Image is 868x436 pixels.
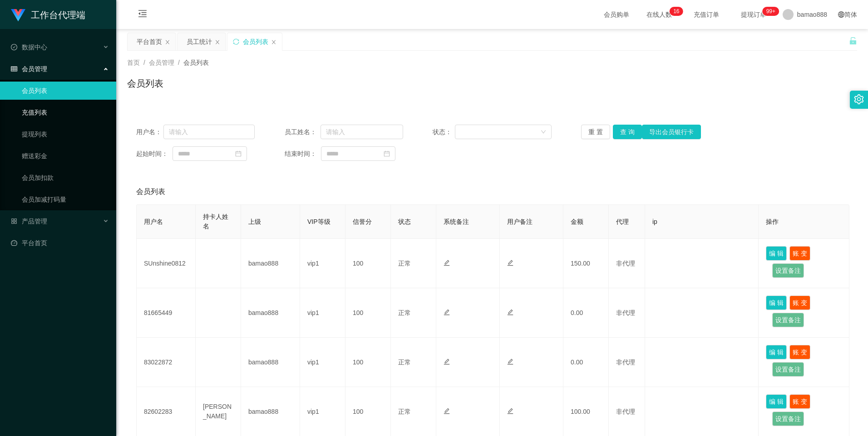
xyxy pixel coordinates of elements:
[22,190,109,208] a: 会员加减打码量
[235,150,242,157] i: 图标: calendar
[616,260,635,267] span: 非代理
[22,169,109,187] a: 会员加扣款
[149,59,174,66] span: 会员管理
[300,239,345,288] td: vip1
[849,37,857,45] i: 图标: unlock
[398,309,411,316] span: 正常
[22,147,109,165] a: 赠送彩金
[673,7,676,16] p: 1
[398,260,411,267] span: 正常
[144,218,163,225] span: 用户名
[507,358,513,365] i: 图标: edit
[642,11,676,18] span: 在线人数
[11,218,47,225] span: 产品管理
[444,309,450,315] i: 图标: edit
[321,125,403,139] input: 请输入
[143,59,145,66] span: /
[127,0,158,29] i: 图标: menu-fold
[766,345,787,359] button: 编 辑
[854,94,864,104] i: 图标: setting
[616,408,635,415] span: 非代理
[581,125,610,139] button: 重 置
[136,127,163,137] span: 用户名：
[183,59,209,66] span: 会员列表
[444,218,469,225] span: 系统备注
[444,260,450,266] i: 图标: edit
[307,218,330,225] span: VIP等级
[444,358,450,365] i: 图标: edit
[136,149,173,159] span: 起始时间：
[11,44,47,51] span: 数据中心
[642,125,701,139] button: 导出会员银行卡
[763,7,779,16] sup: 931
[433,127,455,137] span: 状态：
[766,246,787,261] button: 编 辑
[616,309,635,316] span: 非代理
[563,239,609,288] td: 150.00
[11,218,17,224] i: 图标: appstore-o
[243,33,268,50] div: 会员列表
[398,408,411,415] span: 正常
[616,218,629,225] span: 代理
[444,408,450,414] i: 图标: edit
[398,358,411,366] span: 正常
[789,296,810,310] button: 账 变
[187,33,212,50] div: 员工统计
[22,125,109,143] a: 提现列表
[652,218,657,225] span: ip
[563,288,609,338] td: 0.00
[11,11,85,18] a: 工作台代理端
[11,234,109,252] a: 图标: dashboard平台首页
[772,263,804,278] button: 设置备注
[285,127,321,137] span: 员工姓名：
[271,39,276,45] i: 图标: close
[241,338,300,387] td: bamao888
[203,213,228,230] span: 持卡人姓名
[507,218,533,225] span: 用户备注
[789,345,810,359] button: 账 变
[300,338,345,387] td: vip1
[248,218,261,225] span: 上级
[384,150,390,157] i: 图标: calendar
[165,39,170,45] i: 图标: close
[300,288,345,338] td: vip1
[613,125,642,139] button: 查 询
[541,129,546,136] i: 图标: down
[127,77,163,90] h1: 会员列表
[22,82,109,100] a: 会员列表
[838,11,844,18] i: 图标: global
[136,186,165,197] span: 会员列表
[353,218,372,225] span: 信誉分
[766,218,779,225] span: 操作
[241,239,300,288] td: bamao888
[163,125,255,139] input: 请输入
[507,408,513,414] i: 图标: edit
[241,288,300,338] td: bamao888
[215,39,220,45] i: 图标: close
[676,7,680,16] p: 6
[137,288,196,338] td: 81665449
[11,44,17,50] i: 图标: check-circle-o
[766,394,787,409] button: 编 辑
[178,59,180,66] span: /
[127,59,140,66] span: 首页
[137,338,196,387] td: 83022872
[571,218,583,225] span: 金额
[11,66,17,72] i: 图标: table
[789,246,810,261] button: 账 变
[736,11,771,18] span: 提现订单
[789,394,810,409] button: 账 变
[772,362,804,377] button: 设置备注
[563,338,609,387] td: 0.00
[772,313,804,327] button: 设置备注
[507,260,513,266] i: 图标: edit
[345,288,391,338] td: 100
[398,218,411,225] span: 状态
[616,358,635,366] span: 非代理
[11,9,25,22] img: logo.9652507e.png
[31,0,85,29] h1: 工作台代理端
[345,239,391,288] td: 100
[22,103,109,121] a: 充值列表
[689,11,724,18] span: 充值订单
[137,33,162,50] div: 平台首页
